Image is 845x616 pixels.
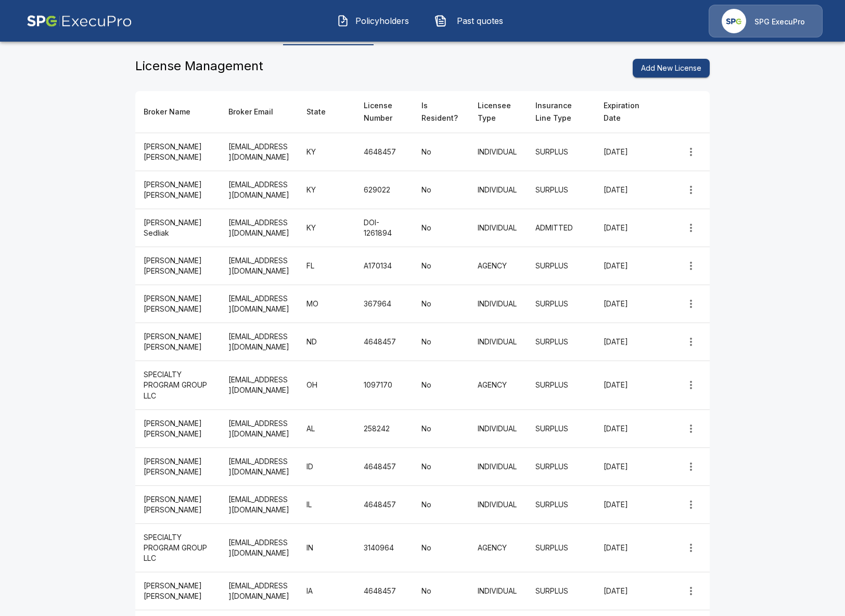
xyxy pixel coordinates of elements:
[220,91,299,133] th: Broker Email
[413,361,469,409] td: No
[220,247,299,285] td: [EMAIL_ADDRESS][DOMAIN_NAME]
[413,133,469,171] td: No
[298,91,355,133] th: State
[355,209,413,247] td: DOI-1261894
[595,285,656,323] td: [DATE]
[413,91,469,133] th: Is Resident?
[681,456,701,477] button: more
[527,485,595,523] td: SURPLUS
[469,209,527,247] td: INDIVIDUAL
[469,485,527,523] td: INDIVIDUAL
[595,409,656,447] td: [DATE]
[527,361,595,409] td: SURPLUS
[135,247,220,285] td: [PERSON_NAME] [PERSON_NAME]
[298,285,355,323] td: MO
[298,485,355,523] td: IL
[355,91,413,133] th: License Number
[681,331,701,352] button: more
[135,523,220,572] td: SPECIALTY PROGRAM GROUP LLC
[527,409,595,447] td: SURPLUS
[469,285,527,323] td: INDIVIDUAL
[298,133,355,171] td: KY
[135,447,220,485] td: [PERSON_NAME] [PERSON_NAME]
[413,447,469,485] td: No
[220,133,299,171] td: [EMAIL_ADDRESS][DOMAIN_NAME]
[527,447,595,485] td: SURPLUS
[135,209,220,247] td: [PERSON_NAME] Sedliak
[220,171,299,209] td: [EMAIL_ADDRESS][DOMAIN_NAME]
[681,418,701,439] button: more
[353,15,411,27] span: Policyholders
[135,58,263,74] h5: License Management
[355,247,413,285] td: A170134
[722,9,746,33] img: Agency Icon
[355,485,413,523] td: 4648457
[355,171,413,209] td: 629022
[681,537,701,558] button: more
[427,7,516,34] button: Past quotes IconPast quotes
[298,209,355,247] td: KY
[135,171,220,209] td: [PERSON_NAME] [PERSON_NAME]
[469,447,527,485] td: INDIVIDUAL
[595,247,656,285] td: [DATE]
[595,209,656,247] td: [DATE]
[681,217,701,238] button: more
[681,179,701,200] button: more
[681,375,701,395] button: more
[595,323,656,361] td: [DATE]
[595,133,656,171] td: [DATE]
[413,323,469,361] td: No
[413,247,469,285] td: No
[220,285,299,323] td: [EMAIL_ADDRESS][DOMAIN_NAME]
[469,323,527,361] td: INDIVIDUAL
[527,209,595,247] td: ADMITTED
[469,133,527,171] td: INDIVIDUAL
[595,523,656,572] td: [DATE]
[595,447,656,485] td: [DATE]
[135,285,220,323] td: [PERSON_NAME] [PERSON_NAME]
[527,91,595,133] th: Insurance Line Type
[451,15,508,27] span: Past quotes
[135,361,220,409] td: SPECIALTY PROGRAM GROUP LLC
[681,255,701,276] button: more
[27,5,132,37] img: AA Logo
[527,572,595,610] td: SURPLUS
[633,59,710,78] button: Add New License
[709,5,823,37] a: Agency IconSPG ExecuPro
[355,572,413,610] td: 4648457
[595,572,656,610] td: [DATE]
[355,323,413,361] td: 4648457
[298,572,355,610] td: IA
[220,447,299,485] td: [EMAIL_ADDRESS][DOMAIN_NAME]
[298,171,355,209] td: KY
[355,409,413,447] td: 258242
[298,247,355,285] td: FL
[220,572,299,610] td: [EMAIL_ADDRESS][DOMAIN_NAME]
[413,523,469,572] td: No
[135,91,220,133] th: Broker Name
[220,523,299,572] td: [EMAIL_ADDRESS][DOMAIN_NAME]
[298,523,355,572] td: IN
[135,572,220,610] td: [PERSON_NAME] [PERSON_NAME]
[135,133,220,171] td: [PERSON_NAME] [PERSON_NAME]
[413,572,469,610] td: No
[681,581,701,601] button: more
[469,572,527,610] td: INDIVIDUAL
[681,142,701,162] button: more
[220,361,299,409] td: [EMAIL_ADDRESS][DOMAIN_NAME]
[527,285,595,323] td: SURPLUS
[469,171,527,209] td: INDIVIDUAL
[355,133,413,171] td: 4648457
[595,171,656,209] td: [DATE]
[298,323,355,361] td: ND
[527,523,595,572] td: SURPLUS
[220,209,299,247] td: [EMAIL_ADDRESS][DOMAIN_NAME]
[337,15,349,27] img: Policyholders Icon
[434,15,447,27] img: Past quotes Icon
[329,7,418,34] button: Policyholders IconPolicyholders
[413,171,469,209] td: No
[527,247,595,285] td: SURPLUS
[681,293,701,314] button: more
[135,409,220,447] td: [PERSON_NAME] [PERSON_NAME]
